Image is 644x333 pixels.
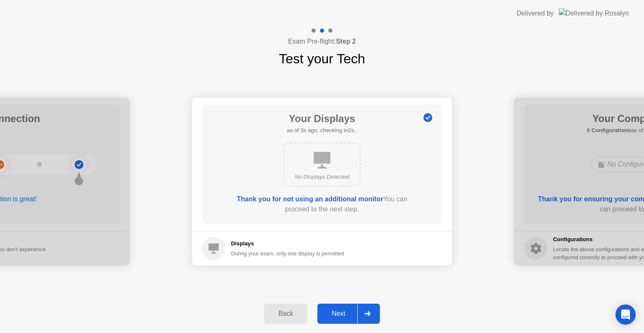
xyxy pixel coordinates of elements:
div: Next [320,310,357,317]
b: Step 2 [336,38,356,45]
div: During your exam, only one display is permitted [231,250,344,258]
h5: as of 3s ago, checking in2s.. [287,126,357,135]
div: Open Intercom Messenger [615,304,636,325]
b: Thank you for not using an additional monitor [237,195,383,203]
div: Back [267,310,305,317]
button: Next [317,304,380,324]
h4: Exam Pre-flight: [288,36,356,47]
div: You can proceed to the next step. [226,194,418,214]
img: Delivered by Rosalyn [559,8,629,18]
h1: Your Displays [287,111,357,126]
h5: Displays [231,239,344,248]
button: Back [264,304,307,324]
h1: Test your Tech [279,49,365,69]
div: Delivered by [517,8,554,18]
div: No Displays Detected [291,173,353,181]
